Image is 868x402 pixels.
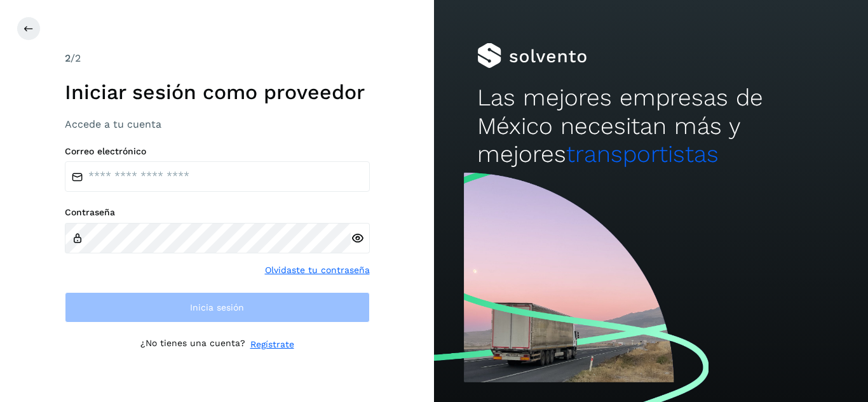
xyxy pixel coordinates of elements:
h1: Iniciar sesión como proveedor [65,80,370,104]
button: Inicia sesión [65,292,370,323]
div: /2 [65,51,370,66]
label: Contraseña [65,207,370,218]
a: Olvidaste tu contraseña [265,264,370,277]
h3: Accede a tu cuenta [65,118,370,130]
a: Regístrate [250,338,294,351]
p: ¿No tienes una cuenta? [140,338,245,351]
h2: Las mejores empresas de México necesitan más y mejores [477,84,824,168]
span: Inicia sesión [190,303,244,312]
label: Correo electrónico [65,146,370,157]
span: 2 [65,52,71,64]
span: transportistas [566,140,719,168]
